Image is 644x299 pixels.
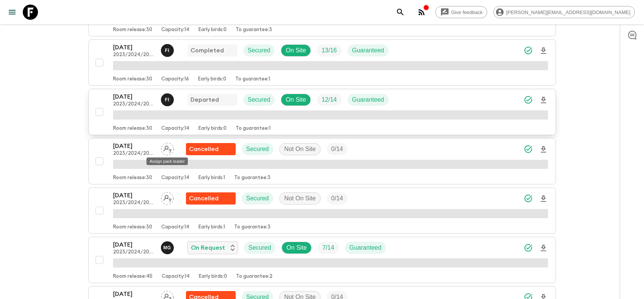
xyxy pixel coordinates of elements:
p: 2023/2024/2025 [113,52,155,58]
p: Room release: 30 [113,76,152,82]
div: Flash Pack cancellation [186,143,236,155]
button: [DATE]2023/2024/2025Faten IbrahimDepartedSecuredOn SiteTrip FillGuaranteedRoom release:30Capacity... [88,89,556,135]
p: 2023/2024/2025 [113,200,155,206]
p: Secured [246,194,269,203]
button: search adventures [393,5,408,20]
span: Give feedback [447,9,487,15]
a: Give feedback [435,6,487,18]
button: [DATE]2023/2024/2025Faten IbrahimCompletedSecuredOn SiteTrip FillGuaranteedRoom release:30Capacit... [88,39,556,86]
div: Trip Fill [318,242,339,254]
div: On Site [281,94,311,106]
p: Capacity: 14 [162,274,190,280]
p: Secured [248,46,271,55]
svg: Download Onboarding [539,145,548,154]
div: Secured [244,242,276,254]
p: Departed [191,95,219,104]
p: 2023/2024/2025 [113,151,155,157]
button: menu [5,5,20,20]
div: Secured [243,44,275,57]
p: Room release: 30 [113,175,152,181]
span: Faten Ibrahim [161,96,175,102]
span: Assign pack leader [161,293,174,299]
div: On Site [281,44,311,57]
p: Early birds: 1 [198,175,225,181]
p: Early birds: 0 [198,126,227,132]
svg: Download Onboarding [539,46,548,55]
svg: Download Onboarding [539,244,548,253]
p: Room release: 30 [113,224,152,230]
p: Capacity: 14 [161,27,189,33]
p: Capacity: 14 [161,224,189,230]
p: On Site [287,243,307,252]
span: Assign pack leader [161,145,174,151]
p: To guarantee: 3 [236,27,272,33]
p: On Site [286,95,306,104]
svg: Synced Successfully [524,95,533,104]
svg: Synced Successfully [524,46,533,55]
p: Not On Site [284,194,316,203]
p: Not On Site [284,145,316,154]
p: 12 / 14 [321,95,337,104]
p: Early birds: 0 [198,76,226,82]
p: On Request [191,243,225,252]
p: Cancelled [189,145,219,154]
p: Capacity: 14 [161,175,189,181]
p: Early birds: 0 [199,274,227,280]
p: Secured [246,145,269,154]
svg: Download Onboarding [539,194,548,203]
div: Flash Pack cancellation [186,192,236,205]
p: Guaranteed [352,95,384,104]
p: Secured [249,243,271,252]
span: Mona Gomaa [161,244,175,250]
p: [DATE] [113,43,155,52]
p: [DATE] [113,92,155,101]
button: [DATE]2023/2024/2025Assign pack leaderFlash Pack cancellationSecuredNot On SiteTrip FillRoom rele... [88,138,556,184]
button: MG [161,241,175,254]
p: Room release: 30 [113,126,152,132]
div: Not On Site [279,143,321,155]
p: Early birds: 1 [198,224,225,230]
p: Early birds: 0 [198,27,227,33]
p: Secured [248,95,271,104]
p: To guarantee: 2 [236,274,272,280]
p: Room release: 45 [113,274,153,280]
div: Trip Fill [317,44,341,57]
p: 13 / 16 [321,46,337,55]
div: Trip Fill [327,192,348,205]
p: 2023/2024/2025 [113,101,155,107]
p: [DATE] [113,240,155,249]
p: M G [163,245,171,251]
p: To guarantee: 3 [234,175,271,181]
p: On Site [286,46,306,55]
p: Completed [191,46,224,55]
p: Room release: 30 [113,27,152,33]
button: [DATE]2023/2024/2025Assign pack leaderFlash Pack cancellationSecuredNot On SiteTrip FillRoom rele... [88,187,556,234]
p: 0 / 14 [331,194,343,203]
p: 7 / 14 [322,243,334,252]
div: Not On Site [279,192,321,205]
div: Assign pack leader [146,157,188,165]
p: Guaranteed [350,243,382,252]
div: On Site [282,242,312,254]
span: [PERSON_NAME][EMAIL_ADDRESS][DOMAIN_NAME] [502,9,635,15]
p: 2023/2024/2025 [113,249,155,255]
div: [PERSON_NAME][EMAIL_ADDRESS][DOMAIN_NAME] [493,6,635,18]
div: Secured [243,94,275,106]
svg: Synced Successfully [524,145,533,154]
p: To guarantee: 1 [236,126,271,132]
p: To guarantee: 1 [235,76,270,82]
p: Guaranteed [352,46,384,55]
div: Trip Fill [317,94,341,106]
p: [DATE] [113,191,155,200]
p: 0 / 14 [331,145,343,154]
p: Cancelled [189,194,219,203]
svg: Synced Successfully [524,194,533,203]
p: [DATE] [113,290,155,299]
svg: Download Onboarding [539,96,548,105]
div: Trip Fill [327,143,348,155]
p: To guarantee: 3 [234,224,271,230]
span: Assign pack leader [161,194,174,200]
div: Secured [242,192,274,205]
p: [DATE] [113,142,155,151]
button: [DATE]2023/2024/2025Mona GomaaOn RequestSecuredOn SiteTrip FillGuaranteedRoom release:45Capacity:... [88,237,556,283]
